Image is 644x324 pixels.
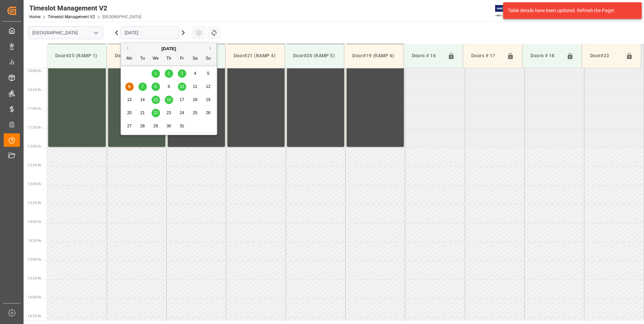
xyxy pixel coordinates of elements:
span: 11:00 Hr [28,107,41,110]
span: 16:30 Hr [28,314,41,318]
span: 18 [193,97,197,102]
div: month 2025-10 [123,67,215,133]
div: Fr [178,55,186,63]
span: 15:30 Hr [28,277,41,280]
div: Th [165,55,173,63]
span: 13:30 Hr [28,201,41,205]
span: 13 [127,97,131,102]
span: 21 [140,110,144,115]
div: Choose Saturday, October 18th, 2025 [191,96,199,104]
div: Mo [125,55,134,63]
div: Choose Thursday, October 23rd, 2025 [165,109,173,117]
span: 12 [206,84,210,89]
div: Choose Wednesday, October 22nd, 2025 [152,109,160,117]
span: 3 [181,71,183,76]
span: 30 [166,124,171,128]
span: 8 [155,84,157,89]
div: Su [204,55,213,63]
span: 16 [166,97,171,102]
div: Choose Wednesday, October 29th, 2025 [152,122,160,130]
img: Exertis%20JAM%20-%20Email%20Logo.jpg_1722504956.jpg [495,5,518,17]
span: 10 [180,84,184,89]
span: 31 [180,124,184,128]
input: DD.MM.YYYY [121,26,179,39]
div: Choose Thursday, October 2nd, 2025 [165,69,173,78]
div: Choose Friday, October 17th, 2025 [178,96,186,104]
div: Table details have been updated. Refresh the Page!. [508,7,632,14]
input: Type to search/select [28,26,103,39]
div: [DATE] [121,45,217,52]
span: 28 [140,124,144,128]
div: Choose Monday, October 20th, 2025 [125,109,134,117]
button: Previous Month [124,46,128,50]
div: Choose Tuesday, October 21st, 2025 [138,109,147,117]
span: 14:30 Hr [28,239,41,242]
a: Timeslot Management V2 [48,14,95,19]
div: Choose Thursday, October 9th, 2025 [165,83,173,91]
span: 10:30 Hr [28,88,41,92]
div: Tu [138,55,147,63]
div: Doors # 18 [528,50,563,62]
span: 14 [140,97,144,102]
div: Choose Saturday, October 11th, 2025 [191,83,199,91]
span: 10:00 Hr [28,69,41,73]
span: 12:30 Hr [28,163,41,167]
span: 6 [128,84,131,89]
span: 19 [206,97,210,102]
div: Choose Wednesday, October 1st, 2025 [152,69,160,78]
div: Doors # 17 [469,50,504,62]
span: 14:00 Hr [28,220,41,224]
div: Door#25 (RAMP 1) [53,50,101,62]
div: Doors # 16 [409,50,445,62]
div: Choose Monday, October 6th, 2025 [125,83,134,91]
div: We [152,55,160,63]
a: Home [29,14,40,19]
span: 26 [206,110,210,115]
div: Choose Wednesday, October 8th, 2025 [152,83,160,91]
span: 27 [127,124,131,128]
span: 29 [153,124,158,128]
div: Choose Thursday, October 16th, 2025 [165,96,173,104]
button: Next Month [210,46,214,50]
div: Choose Tuesday, October 28th, 2025 [138,122,147,130]
span: 20 [127,110,131,115]
div: Choose Saturday, October 25th, 2025 [191,109,199,117]
div: Choose Monday, October 13th, 2025 [125,96,134,104]
span: 23 [166,110,171,115]
span: 15:00 Hr [28,258,41,261]
div: Choose Wednesday, October 15th, 2025 [152,96,160,104]
div: Choose Tuesday, October 7th, 2025 [138,83,147,91]
span: 1 [155,71,157,76]
span: 11 [193,84,197,89]
span: 17 [180,97,184,102]
span: 2 [168,71,170,76]
div: Door#24 (RAMP 2) [112,50,160,62]
div: Choose Tuesday, October 14th, 2025 [138,96,147,104]
span: 22 [153,110,158,115]
div: Choose Monday, October 27th, 2025 [125,122,134,130]
div: Door#20 (RAMP 5) [290,50,339,62]
span: 13:00 Hr [28,182,41,186]
div: Choose Sunday, October 12th, 2025 [204,83,213,91]
span: 12:00 Hr [28,144,41,148]
span: 15 [153,97,158,102]
button: open menu [91,28,101,38]
span: 25 [193,110,197,115]
span: 5 [207,71,210,76]
div: Choose Sunday, October 26th, 2025 [204,109,213,117]
span: 9 [168,84,170,89]
span: 4 [194,71,196,76]
div: Timeslot Management V2 [29,3,141,13]
div: Door#19 (RAMP 6) [350,50,398,62]
div: Door#23 [587,50,623,62]
span: 7 [141,84,144,89]
span: 24 [180,110,184,115]
span: 11:30 Hr [28,126,41,129]
div: Choose Thursday, October 30th, 2025 [165,122,173,130]
div: Choose Sunday, October 5th, 2025 [204,69,213,78]
div: Choose Friday, October 31st, 2025 [178,122,186,130]
div: Choose Friday, October 10th, 2025 [178,83,186,91]
div: Door#21 (RAMP 4) [231,50,279,62]
div: Choose Friday, October 3rd, 2025 [178,69,186,78]
div: Choose Friday, October 24th, 2025 [178,109,186,117]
